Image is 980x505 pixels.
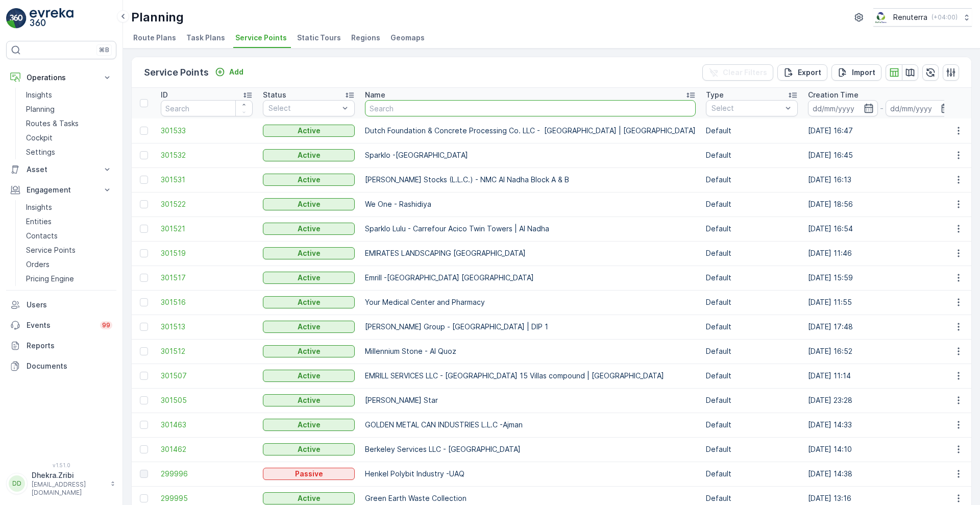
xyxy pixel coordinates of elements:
button: Active [263,125,355,137]
p: Default [706,297,798,307]
p: Active [298,420,321,430]
a: 301522 [161,199,253,209]
p: Export [798,67,821,78]
td: [DATE] 16:54 [803,217,960,241]
div: Toggle Row Selected [140,494,148,502]
p: Active [298,150,321,160]
button: Active [263,223,355,235]
td: [DATE] 16:45 [803,143,960,167]
div: Toggle Row Selected [140,298,148,306]
p: Asset [27,164,96,175]
a: Planning [22,102,116,116]
a: 301517 [161,273,253,283]
button: Operations [6,67,116,88]
p: Insights [26,90,52,100]
p: Entities [26,217,52,227]
p: Default [706,420,798,430]
p: Orders [26,259,50,270]
p: Active [298,199,321,209]
p: Planning [26,104,55,114]
button: Active [263,174,355,186]
div: Toggle Row Selected [140,176,148,184]
p: Select [268,103,339,113]
a: Settings [22,145,116,159]
button: Export [777,64,827,81]
p: Sparklo -[GEOGRAPHIC_DATA] [365,150,696,160]
div: Toggle Row Selected [140,200,148,208]
img: Screenshot_2024-07-26_at_13.33.01.png [873,12,889,23]
p: Active [298,224,321,234]
p: Active [298,346,321,356]
p: Default [706,395,798,405]
td: [DATE] 16:47 [803,118,960,143]
p: 99 [102,321,110,329]
p: Emrill -[GEOGRAPHIC_DATA] [GEOGRAPHIC_DATA] [365,273,696,283]
p: Service Points [26,245,76,255]
span: 301462 [161,444,253,454]
a: Documents [6,356,116,376]
a: 299996 [161,469,253,479]
p: Default [706,175,798,185]
button: Clear Filters [702,64,773,81]
td: [DATE] 15:59 [803,266,960,290]
a: Cockpit [22,131,116,145]
td: [DATE] 17:48 [803,315,960,339]
div: Toggle Row Selected [140,347,148,355]
span: Regions [351,33,380,43]
td: [DATE] 16:13 [803,167,960,192]
p: Default [706,150,798,160]
a: 301513 [161,322,253,332]
span: Geomaps [390,33,425,43]
p: [PERSON_NAME] Star [365,395,696,405]
button: Passive [263,468,355,480]
a: 299995 [161,493,253,503]
span: 301519 [161,248,253,258]
p: Passive [295,469,323,479]
a: 301521 [161,224,253,234]
p: Operations [27,73,96,83]
input: dd/mm/yyyy [808,100,878,116]
div: Toggle Row Selected [140,127,148,135]
p: Default [706,469,798,479]
a: Contacts [22,229,116,243]
p: Type [706,90,724,100]
button: Add [211,66,248,78]
p: Import [852,67,875,78]
a: 301463 [161,420,253,430]
p: Default [706,444,798,454]
div: Toggle Row Selected [140,372,148,380]
a: Insights [22,200,116,214]
div: Toggle Row Selected [140,151,148,159]
span: Task Plans [186,33,225,43]
p: ID [161,90,168,100]
button: Active [263,492,355,504]
p: Events [27,320,94,330]
p: Active [298,248,321,258]
button: Active [263,321,355,333]
p: Routes & Tasks [26,118,79,129]
p: Name [365,90,385,100]
a: Events99 [6,315,116,335]
a: 301505 [161,395,253,405]
p: Berkeley Services LLC - [GEOGRAPHIC_DATA] [365,444,696,454]
p: Active [298,395,321,405]
p: Henkel Polybit Industry -UAQ [365,469,696,479]
p: Status [263,90,286,100]
p: [PERSON_NAME] Group - [GEOGRAPHIC_DATA] | DIP 1 [365,322,696,332]
p: Green Earth Waste Collection [365,493,696,503]
p: Active [298,126,321,136]
button: Active [263,345,355,357]
a: 301516 [161,297,253,307]
p: Users [27,300,112,310]
a: Routes & Tasks [22,116,116,131]
p: Reports [27,341,112,351]
td: [DATE] 11:55 [803,290,960,315]
p: Insights [26,202,52,212]
p: Default [706,493,798,503]
p: Pricing Engine [26,274,74,284]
